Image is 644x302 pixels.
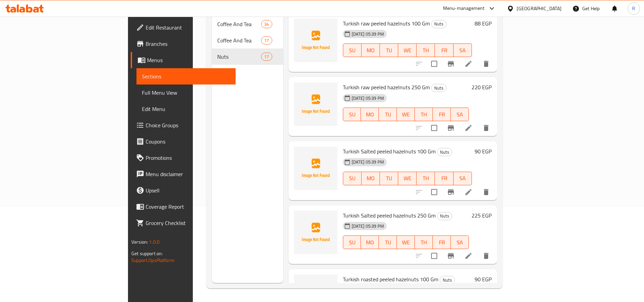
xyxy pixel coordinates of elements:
div: Nuts [217,53,261,61]
div: Coffee And Tea [217,20,261,28]
div: Nuts17 [212,49,283,65]
a: Coverage Report [131,199,236,215]
button: TH [415,235,433,249]
button: TU [379,235,397,249]
span: Sections [142,72,230,80]
span: 17 [261,54,272,60]
img: Turkish raw peeled hazelnuts 100 Gm [294,19,337,62]
a: Edit menu item [464,188,473,196]
button: MO [361,235,379,249]
a: Branches [131,36,236,52]
a: Coupons [131,133,236,150]
span: Get support on: [131,249,163,258]
span: Choice Groups [146,121,230,129]
button: TU [380,172,398,185]
span: [DATE] 05:39 PM [349,223,387,229]
span: SA [456,173,469,183]
span: TH [418,238,430,247]
span: Nuts [431,84,446,92]
span: FR [438,173,450,183]
span: FR [438,45,450,55]
button: delete [478,120,494,136]
span: TH [419,45,432,55]
span: MO [364,110,376,119]
button: MO [362,172,380,185]
span: Branches [146,40,230,48]
span: TH [418,110,430,119]
span: [DATE] 05:39 PM [349,95,387,101]
span: 17 [261,37,272,44]
a: Menu disclaimer [131,166,236,182]
img: Turkish raw peeled hazelnuts 250 Gm [294,82,337,126]
h6: 90 EGP [475,147,492,156]
span: Edit Menu [142,105,230,113]
button: SA [451,108,469,121]
button: WE [398,172,417,185]
span: SA [454,238,466,247]
span: Promotions [146,154,230,162]
div: Coffee And Tea34 [212,16,283,32]
button: TU [380,43,398,57]
button: Branch-specific-item [443,56,459,72]
span: MO [364,45,377,55]
button: SA [451,235,469,249]
span: [DATE] 05:39 PM [349,159,387,165]
a: Edit Restaurant [131,19,236,36]
button: delete [478,248,494,264]
span: [DATE] 05:39 PM [349,31,387,37]
div: Nuts [437,148,452,156]
span: Select to update [427,249,441,263]
span: SA [456,45,469,55]
span: Coupons [146,137,230,146]
span: SU [346,45,359,55]
span: TU [382,110,394,119]
a: Edit menu item [464,252,473,260]
div: items [261,53,272,61]
span: SA [454,110,466,119]
button: Branch-specific-item [443,248,459,264]
img: Turkish Salted peeled hazelnuts 250 Gm [294,211,337,254]
button: FR [435,172,453,185]
span: SU [346,110,358,119]
div: Nuts [431,20,446,28]
div: Nuts [440,276,455,284]
span: Menu disclaimer [146,170,230,178]
span: 1.0.0 [149,238,160,246]
a: Edit Menu [136,101,236,117]
span: Menus [147,56,230,64]
span: TU [383,173,395,183]
div: Menu-management [443,4,485,13]
span: Nuts [437,148,452,156]
button: SU [343,108,361,121]
nav: Menu sections [212,13,283,68]
button: Branch-specific-item [443,184,459,200]
span: Nuts [431,20,446,28]
a: Promotions [131,150,236,166]
button: FR [433,235,451,249]
span: Upsell [146,186,230,194]
span: Coverage Report [146,203,230,211]
span: Turkish Salted peeled hazelnuts 250 Gm [343,210,436,221]
img: Turkish Salted peeled hazelnuts 100 Gm [294,147,337,190]
span: WE [400,110,412,119]
span: Edit Restaurant [146,23,230,32]
span: Select to update [427,57,441,71]
span: Nuts [440,276,455,284]
button: TH [417,43,435,57]
span: WE [401,45,414,55]
button: SU [343,43,362,57]
div: Coffee And Tea17 [212,32,283,49]
a: Upsell [131,182,236,199]
div: Nuts [431,84,446,92]
span: SU [346,238,358,247]
a: Support.OpsPlatform [131,256,174,265]
h6: 90 EGP [475,275,492,284]
button: SA [454,43,472,57]
h6: 220 EGP [472,82,492,92]
button: TU [379,108,397,121]
div: Coffee And Tea [217,36,261,44]
button: delete [478,56,494,72]
button: TH [415,108,433,121]
span: Nuts [437,212,452,220]
button: TH [417,172,435,185]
